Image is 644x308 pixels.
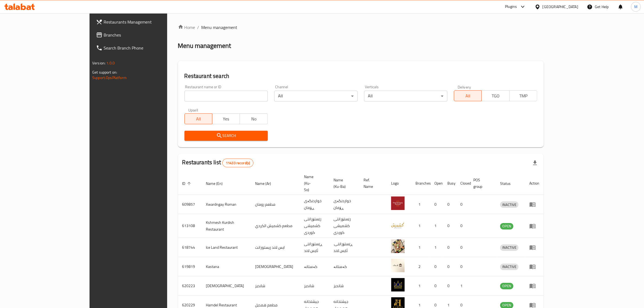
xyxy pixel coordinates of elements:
[329,276,359,296] td: شانديز
[411,214,430,238] td: 1
[430,257,443,276] td: 0
[184,91,268,101] input: Search for restaurant name or ID..
[456,257,469,276] td: 0
[391,196,405,210] img: Xwardngay Roman
[529,223,539,229] div: Menu
[458,85,471,89] label: Delivery
[304,173,323,193] span: Name (Ku-So)
[92,28,197,41] a: Branches
[106,60,115,67] span: 1.0.0
[92,69,117,76] span: Get support on:
[251,195,300,214] td: مطعم رومان
[202,195,251,214] td: Xwardngay Roman
[104,32,193,38] span: Branches
[206,180,230,187] span: Name (En)
[484,92,507,100] span: TGO
[251,257,300,276] td: [DEMOGRAPHIC_DATA]
[456,276,469,296] td: 1
[430,238,443,257] td: 1
[187,115,210,123] span: All
[500,201,518,208] div: INACTIVE
[300,214,329,238] td: رێستۆرانتی کشمیشى كوردى
[456,172,469,195] th: Closed
[182,158,254,167] h2: Restaurants list
[104,45,193,51] span: Search Branch Phone
[188,108,198,112] label: Upsell
[178,41,231,50] h2: Menu management
[184,131,268,141] button: Search
[184,72,537,80] h2: Restaurant search
[189,132,263,139] span: Search
[223,160,253,166] span: 11433 record(s)
[329,214,359,238] td: رێستۆرانتی کشمیشى كوردى
[411,257,430,276] td: 2
[529,244,539,251] div: Menu
[500,180,518,187] span: Status
[202,24,237,31] span: Menu management
[456,195,469,214] td: 0
[500,223,513,229] span: OPEN
[529,201,539,208] div: Menu
[411,195,430,214] td: 1
[529,283,539,289] div: Menu
[500,244,518,251] span: INACTIVE
[240,113,267,124] button: No
[92,15,197,28] a: Restaurants Management
[391,259,405,272] img: Kastana
[411,172,430,195] th: Branches
[481,90,509,101] button: TGO
[512,92,535,100] span: TMP
[430,276,443,296] td: 0
[364,177,380,190] span: Ref. Name
[505,4,517,10] div: Plugins
[300,238,329,257] td: ڕێستۆرانتی ئایس لاند
[242,115,265,123] span: No
[454,90,482,101] button: All
[251,214,300,238] td: مطعم كشميش الكردي
[443,276,456,296] td: 0
[214,115,238,123] span: Yes
[329,238,359,257] td: .ڕێستۆرانتی ئایس لاند
[92,60,105,67] span: Version:
[529,263,539,270] div: Menu
[202,238,251,257] td: Ice Land Restaurant
[430,195,443,214] td: 0
[509,90,537,101] button: TMP
[543,4,578,10] div: [GEOGRAPHIC_DATA]
[391,278,405,291] img: Shandiz
[202,257,251,276] td: Kastana
[274,91,358,101] div: All
[500,264,518,270] span: INACTIVE
[456,238,469,257] td: 0
[251,238,300,257] td: ايس لاند ريستورانت
[300,195,329,214] td: خواردنگەی ڕۆمان
[525,172,544,195] th: Action
[634,4,638,10] span: M
[329,257,359,276] td: کەستانە
[500,283,513,289] span: OPEN
[529,156,541,169] div: Export file
[255,180,278,187] span: Name (Ar)
[387,172,411,195] th: Logo
[443,238,456,257] td: 0
[473,177,489,190] span: POS group
[104,19,193,25] span: Restaurants Management
[329,195,359,214] td: خواردنگەی ڕۆمان
[456,214,469,238] td: 0
[92,74,127,81] a: Support.OpsPlatform
[430,214,443,238] td: 1
[391,240,405,253] img: Ice Land Restaurant
[443,257,456,276] td: 0
[92,41,197,54] a: Search Branch Phone
[222,159,253,167] div: Total records count
[443,172,456,195] th: Busy
[456,92,480,100] span: All
[411,238,430,257] td: 1
[500,202,518,208] span: INACTIVE
[212,113,240,124] button: Yes
[178,24,544,31] nav: breadcrumb
[202,214,251,238] td: Kshmesh Kurdish Restaurant
[391,218,405,232] img: Kshmesh Kurdish Restaurant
